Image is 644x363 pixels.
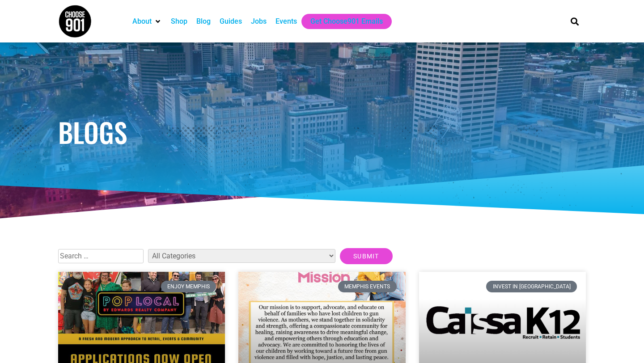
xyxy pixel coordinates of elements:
[196,16,211,27] a: Blog
[171,16,187,27] a: Shop
[251,16,267,27] a: Jobs
[132,16,152,27] a: About
[338,281,397,292] div: Memphis Events
[58,249,144,263] input: Search …
[128,14,555,29] nav: Main nav
[128,14,166,29] div: About
[58,118,586,145] h1: Blogs
[568,14,582,29] div: Search
[340,248,393,264] input: Submit
[275,16,297,27] a: Events
[161,281,216,292] div: Enjoy Memphis
[310,16,383,27] a: Get Choose901 Emails
[486,281,577,292] div: Invest in [GEOGRAPHIC_DATA]
[220,16,242,27] a: Guides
